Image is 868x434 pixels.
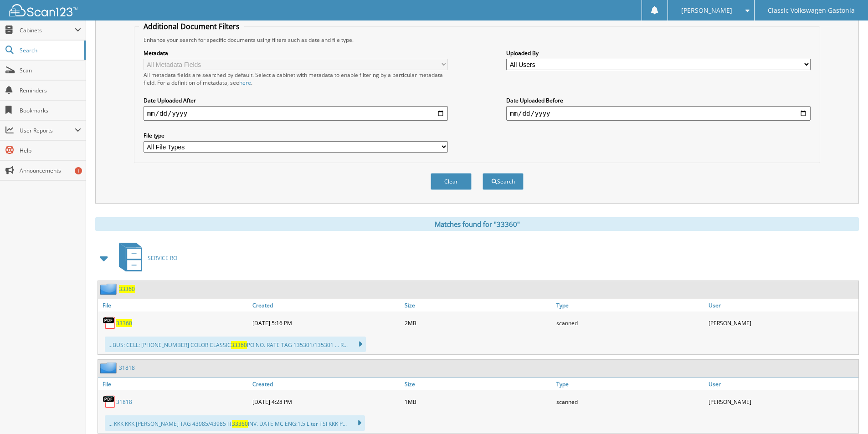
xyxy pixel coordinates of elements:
[554,393,706,411] div: scanned
[144,106,448,121] input: start
[250,378,402,390] a: Created
[20,66,81,74] span: Scan
[20,167,81,174] span: Announcements
[402,393,555,411] div: 1MB
[402,299,555,311] a: Size
[20,127,75,134] span: User Reports
[20,107,81,114] span: Bookmarks
[706,393,858,411] div: [PERSON_NAME]
[119,364,135,372] a: 31818
[402,314,555,332] div: 2MB
[95,217,859,231] div: Matches found for "33360"
[239,79,251,87] a: here
[250,299,402,311] a: Created
[483,173,524,190] button: Search
[116,319,132,327] a: 33360
[148,254,177,262] span: SERVICE RO
[431,173,472,190] button: Clear
[139,21,244,31] legend: Additional Document Filters
[119,285,135,293] a: 33360
[75,167,82,174] div: 1
[116,398,132,406] a: 31818
[9,4,77,16] img: scan123-logo-white.svg
[402,378,555,390] a: Size
[103,316,116,330] img: PDF.png
[139,36,815,44] div: Enhance your search for specific documents using filters such as date and file type.
[554,299,706,311] a: Type
[768,8,855,13] span: Classic Volkswagen Gastonia
[103,395,116,408] img: PDF.png
[506,49,811,57] label: Uploaded By
[105,415,365,431] div: ... KKK KKK [PERSON_NAME] TAG 43985/43985 IT INV. DATE MC ENG:1.5 Liter TSI KKK P...
[706,378,858,390] a: User
[100,362,119,373] img: folder2.png
[20,147,81,154] span: Help
[506,106,811,121] input: end
[681,8,732,13] span: [PERSON_NAME]
[706,299,858,311] a: User
[100,283,119,295] img: folder2.png
[250,314,402,332] div: [DATE] 5:16 PM
[231,341,247,349] span: 33360
[506,97,811,104] label: Date Uploaded Before
[113,240,177,276] a: SERVICE RO
[20,46,80,54] span: Search
[98,378,250,390] a: File
[554,314,706,332] div: scanned
[232,420,248,428] span: 33360
[250,393,402,411] div: [DATE] 4:28 PM
[144,132,448,139] label: File type
[144,49,448,57] label: Metadata
[20,87,81,94] span: Reminders
[98,299,250,311] a: File
[144,97,448,104] label: Date Uploaded After
[144,71,448,87] div: All metadata fields are searched by default. Select a cabinet with metadata to enable filtering b...
[706,314,858,332] div: [PERSON_NAME]
[105,337,366,352] div: ...BUS: CELL: [PHONE_NUMBER] COLOR CLASSIC PO NO. RATE TAG 135301/135301 ... R...
[20,26,75,34] span: Cabinets
[554,378,706,390] a: Type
